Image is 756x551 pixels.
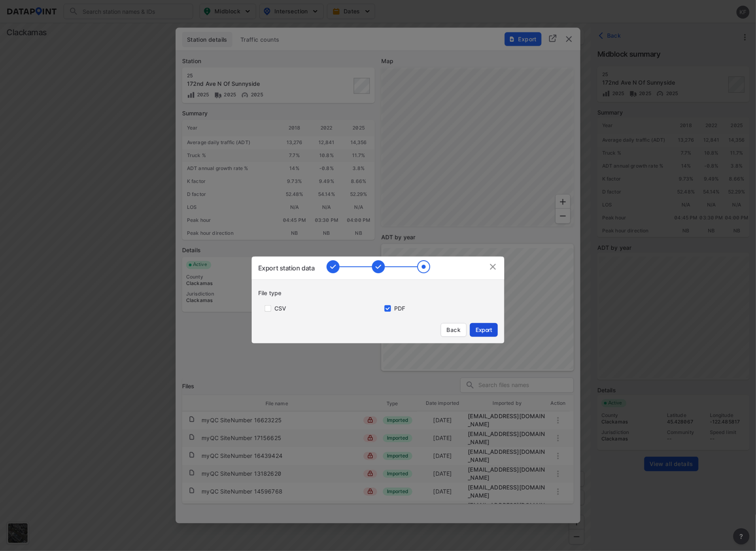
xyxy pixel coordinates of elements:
img: 1r8AAAAASUVORK5CYII= [327,260,430,273]
label: PDF [394,304,405,313]
span: Export [475,326,493,334]
span: Back [446,326,461,334]
label: CSV [274,304,286,313]
img: IvGo9hDFjq0U70AQfCTEoVEAFwAAAAASUVORK5CYII= [488,262,498,272]
div: File type [258,289,504,297]
div: Export station data [258,263,314,273]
